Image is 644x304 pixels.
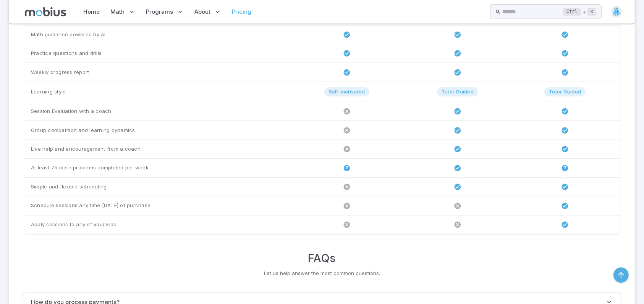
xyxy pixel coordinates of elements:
[23,215,290,234] td: Apply sessions to any of your kids
[23,25,290,44] td: Math guidance powered by AI
[23,44,290,63] td: Practice questions and drills
[146,8,173,16] span: Programs
[544,89,586,94] span: Tutor Guided
[230,3,254,21] a: Pricing
[23,159,290,177] td: At least 75 math problems completed per week
[111,8,125,16] span: Math
[23,102,290,121] td: Session Evaluation with a coach
[23,250,621,267] h3: FAQs
[23,177,290,196] td: Simple and flexible scheduling
[23,270,621,277] p: Let us help answer the most common questions.
[563,7,596,16] div: +
[195,8,211,16] span: About
[611,6,622,18] img: trapezoid.svg
[23,82,290,102] td: Learning style
[587,8,596,16] kbd: k
[324,89,370,94] span: Self-motivated
[23,140,290,158] td: Live help and encouragement from a coach
[437,89,478,94] span: Tutor Guided
[563,8,581,16] kbd: Ctrl
[81,3,102,21] a: Home
[23,63,290,82] td: Weekly progress report
[23,196,290,215] td: Schedule sessions any time [DATE] of purchase
[23,121,290,140] td: Group competition and learning dynamics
